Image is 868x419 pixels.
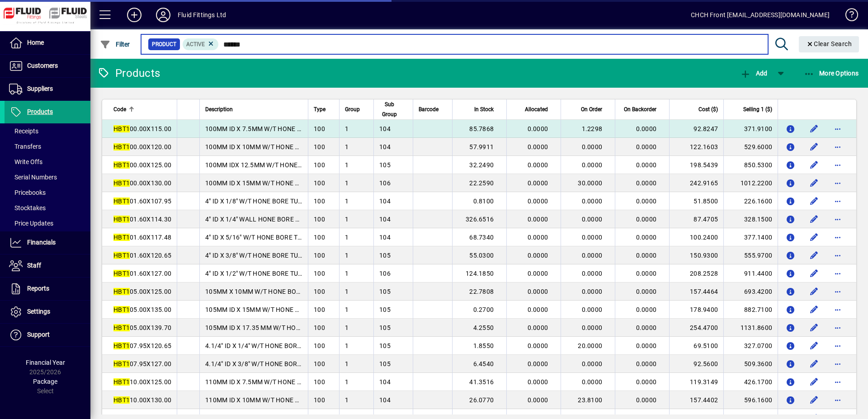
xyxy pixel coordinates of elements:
span: 23.8100 [578,396,602,404]
span: 100MM ID X 7.5MM W/T HONE BORE TUBE [205,125,331,132]
button: Edit [807,230,821,245]
span: 41.3516 [469,378,494,386]
td: 596.1600 [723,391,778,409]
span: 1 [345,378,349,386]
button: More options [830,357,845,371]
span: Code [113,104,126,114]
em: HBT1 [113,125,130,132]
span: 00.00X130.00 [113,179,171,187]
span: Write Offs [9,158,42,165]
span: 0.0000 [636,179,657,187]
span: 05.00X135.00 [113,306,171,313]
span: 0.0000 [528,342,548,349]
span: 0.0000 [582,378,603,386]
a: Price Updates [5,216,90,231]
em: HBT1 [113,270,130,277]
span: 1 [345,216,349,223]
span: Product [152,40,176,49]
span: 0.0000 [528,161,548,169]
button: Edit [807,140,821,154]
button: More options [830,284,845,299]
span: Support [27,331,50,338]
span: 110MM ID X 10MM W/T HONE BORE TUBE [205,396,329,404]
a: Stocktakes [5,200,90,216]
span: Description [205,104,233,114]
span: Settings [27,308,50,315]
span: 85.7868 [469,125,494,132]
button: Edit [807,248,821,263]
td: 377.1400 [723,228,778,246]
a: Suppliers [5,78,90,100]
span: 0.0000 [528,234,548,241]
a: Write Offs [5,154,90,169]
a: Transfers [5,139,90,154]
div: Code [113,104,171,114]
div: On Order [566,104,610,114]
span: 105 [379,360,391,367]
td: 92.8247 [669,120,723,138]
button: More options [830,302,845,317]
button: Clear [799,36,859,52]
span: 1.2298 [582,125,603,132]
a: Pricebooks [5,185,90,200]
span: 0.0000 [528,324,548,331]
td: 92.5600 [669,355,723,373]
td: 100.2400 [669,228,723,246]
td: 122.1603 [669,138,723,156]
span: Active [186,41,205,47]
button: More options [830,158,845,172]
span: 01.60X114.30 [113,216,171,223]
span: 1 [345,288,349,295]
span: 104 [379,125,391,132]
span: 105MM X 10MM W/T HONE BORE TUBE [205,288,321,295]
td: 242.9165 [669,174,723,192]
div: Group [345,104,368,114]
span: 0.0000 [528,125,548,132]
span: Selling 1 ($) [743,104,772,114]
span: 100 [314,179,325,187]
button: Edit [807,158,821,172]
span: 105MM ID X 15MM W/T HONE BORE TUBE [205,306,329,313]
span: 100 [314,360,325,367]
div: Barcode [419,104,447,114]
span: 0.0000 [582,234,603,241]
em: HBT1 [113,360,130,367]
td: 1012.2200 [723,174,778,192]
span: 105 [379,252,391,259]
span: 0.0000 [636,324,657,331]
span: 0.0000 [528,198,548,205]
span: Receipts [9,127,38,135]
span: 105 [379,324,391,331]
span: 0.2700 [473,306,494,313]
span: 07.95X120.65 [113,342,171,349]
span: 100MM ID X 10MM W/T HONE BORE TUBE [205,143,329,151]
td: 69.5100 [669,337,723,355]
span: 05.00X125.00 [113,288,171,295]
span: Reports [27,285,49,292]
td: 208.2528 [669,264,723,282]
span: 0.0000 [528,216,548,223]
div: Fluid Fittings Ltd [178,8,226,22]
span: 100 [314,288,325,295]
span: 1 [345,270,349,277]
span: 0.0000 [636,270,657,277]
button: More options [830,122,845,136]
span: 104 [379,378,391,386]
span: Suppliers [27,85,53,92]
span: 100 [314,270,325,277]
span: 00.00X120.00 [113,143,171,151]
button: More options [830,266,845,281]
td: 150.9300 [669,246,723,264]
span: 0.0000 [582,270,603,277]
button: Edit [807,212,821,226]
button: Edit [807,357,821,371]
td: 426.1700 [723,373,778,391]
span: In Stock [474,104,494,114]
span: 20.0000 [578,342,602,349]
span: Type [314,104,325,114]
td: 327.0700 [723,337,778,355]
span: 10.00X130.00 [113,396,171,404]
span: 4" ID X 1/4" WALL HONE BORE TUBE [205,216,311,223]
button: Edit [807,284,821,299]
td: 51.8500 [669,192,723,210]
